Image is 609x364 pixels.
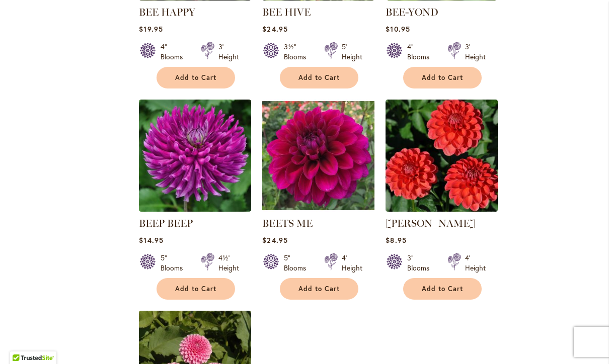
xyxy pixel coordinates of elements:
[139,204,251,214] a: BEEP BEEP
[139,6,195,18] a: BEE HAPPY
[407,42,435,62] div: 4" Blooms
[262,204,374,214] a: BEETS ME
[139,100,251,212] img: BEEP BEEP
[422,73,463,82] span: Add to Cart
[262,217,313,229] a: BEETS ME
[139,24,163,34] span: $19.95
[280,67,358,88] button: Add to Cart
[298,73,340,82] span: Add to Cart
[139,235,163,245] span: $14.95
[157,67,235,88] button: Add to Cart
[465,42,486,62] div: 3' Height
[284,253,312,273] div: 5" Blooms
[298,285,340,293] span: Add to Cart
[403,67,482,88] button: Add to Cart
[284,42,312,62] div: 3½" Blooms
[422,285,463,293] span: Add to Cart
[403,278,482,300] button: Add to Cart
[342,42,362,62] div: 5' Height
[386,100,498,212] img: BENJAMIN MATTHEW
[386,6,438,18] a: BEE-YOND
[139,217,193,229] a: BEEP BEEP
[218,42,239,62] div: 3' Height
[262,6,311,18] a: BEE HIVE
[8,328,36,356] iframe: Launch Accessibility Center
[280,278,358,300] button: Add to Cart
[386,235,406,245] span: $8.95
[386,204,498,214] a: BENJAMIN MATTHEW
[161,42,189,62] div: 4" Blooms
[157,278,235,300] button: Add to Cart
[161,253,189,273] div: 5" Blooms
[465,253,486,273] div: 4' Height
[262,235,287,245] span: $24.95
[218,253,239,273] div: 4½' Height
[175,285,216,293] span: Add to Cart
[386,217,475,229] a: [PERSON_NAME]
[342,253,362,273] div: 4' Height
[262,24,287,34] span: $24.95
[175,73,216,82] span: Add to Cart
[262,100,374,212] img: BEETS ME
[386,24,410,34] span: $10.95
[407,253,435,273] div: 3" Blooms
